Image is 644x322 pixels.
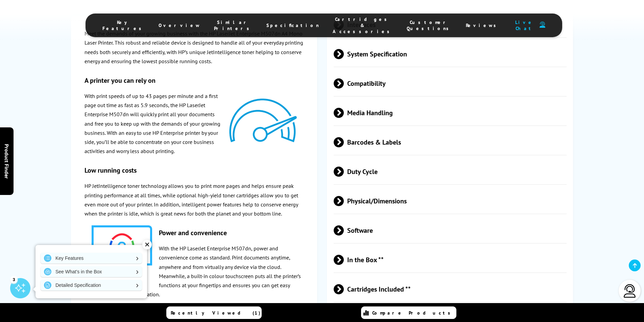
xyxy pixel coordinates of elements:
[407,19,452,31] span: Customer Questions
[361,306,456,319] a: Compare Products
[102,19,145,31] span: Key Features
[540,22,545,28] img: user-headset-duotone.svg
[334,276,567,302] span: Cartridges Included **
[142,240,152,249] div: ✕
[513,19,536,31] span: Live Chat
[334,188,567,214] span: Physical/Dimensions
[85,166,304,175] h3: Low running costs
[372,310,454,316] span: Compare Products
[334,159,567,184] span: Duty Cycle
[334,129,567,155] span: Barcodes & Labels
[333,16,393,34] span: Cartridges & Accessories
[41,280,142,291] a: Detailed Specification
[85,228,304,237] h3: Power and convenience
[10,276,18,283] div: 3
[3,144,10,178] span: Product Finder
[334,247,567,272] span: In the Box **
[166,306,262,319] a: Recently Viewed (1)
[214,19,253,31] span: Similar Printers
[85,244,304,299] p: With the HP LaserJet Enterprise M507dn, power and convenience come as standard. Print documents a...
[334,218,567,243] span: Software
[466,22,500,28] span: Reviews
[171,310,261,316] span: Recently Viewed (1)
[334,41,567,67] span: System Specification
[222,92,304,149] img: HP-M281-Fast-200.gif
[85,29,304,66] p: Meet the demands of your growing business with the HP LaserJet Enterprise M507dn A4 Mono Laser Pr...
[623,284,637,298] img: user-headset-light.svg
[266,22,319,28] span: Specification
[159,22,200,28] span: Overview
[334,100,567,125] span: Media Handling
[85,181,304,218] p: HP JetIntelligence toner technology allows you to print more pages and helps ensure peak printing...
[41,253,142,264] a: Key Features
[85,92,304,156] p: With print speeds of up to 43 pages per minute and a first page out time as fast as 5.9 seconds, ...
[85,218,159,289] img: HP-M477-TouchScreen-Icon-180.jpg
[85,76,304,85] h3: A printer you can rely on
[334,71,567,96] span: Compatibility
[41,266,142,277] a: See What's in the Box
